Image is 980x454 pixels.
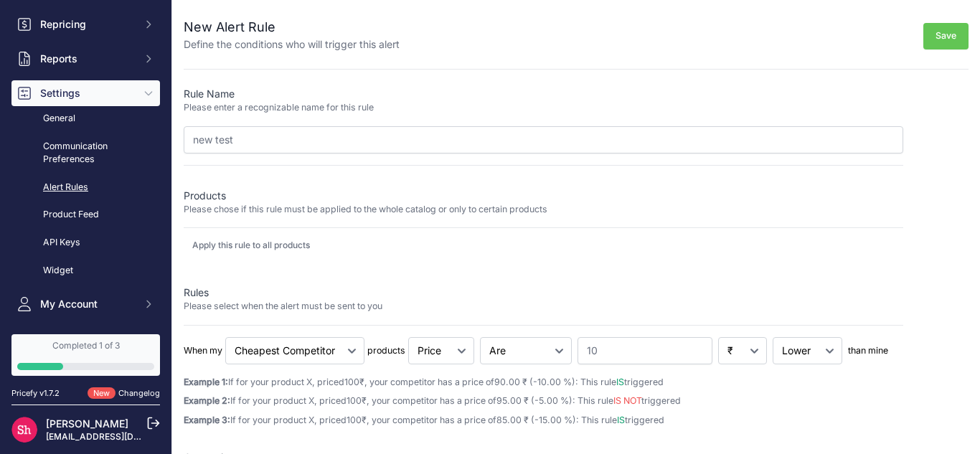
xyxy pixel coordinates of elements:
[344,377,359,387] span: 100
[184,376,903,389] p: If for your product X, priced ₹, your competitor has a price of : This rule triggered
[184,414,903,427] p: If for your product X, priced ₹, your competitor has a price of : This rule triggered
[192,240,310,251] p: Apply this rule to all products
[88,387,116,399] span: New
[184,203,903,217] p: Please chose if this rule must be applied to the whole catalog or only to certain products
[494,377,575,387] span: 90.00 ₹ (-10.00 %)
[617,415,625,425] span: IS
[17,340,154,351] div: Completed 1 of 3
[11,258,160,283] a: Widget
[184,17,400,37] h2: New Alert Rule
[184,101,903,115] p: Please enter a recognizable name for this rule
[11,106,160,131] a: General
[613,395,641,406] span: IS NOT
[184,344,222,358] p: When my
[347,415,362,425] span: 100
[11,230,160,255] a: API Keys
[46,431,196,442] a: [EMAIL_ADDRESS][DOMAIN_NAME]
[40,86,134,100] span: Settings
[40,297,134,311] span: My Account
[40,17,134,32] span: Repricing
[11,291,160,317] button: My Account
[496,415,576,425] span: 85.00 ₹ (-15.00 %)
[11,46,160,72] button: Reports
[347,395,362,406] span: 100
[11,334,160,376] a: Completed 1 of 3
[118,388,160,398] a: Changelog
[11,11,160,37] button: Repricing
[184,394,903,408] p: If for your product X, priced ₹, your competitor has a price of : This rule triggered
[11,134,160,172] a: Communication Preferences
[184,87,903,101] p: Rule Name
[184,300,903,313] p: Please select when the alert must be sent to you
[184,37,400,52] p: Define the conditions who will trigger this alert
[923,23,969,49] button: Save
[848,344,888,358] p: than mine
[496,395,573,406] span: 95.00 ₹ (-5.00 %)
[11,175,160,200] a: Alert Rules
[11,202,160,227] a: Product Feed
[184,395,230,406] strong: Example 2:
[367,344,405,358] p: products
[184,377,228,387] strong: Example 1:
[11,80,160,106] button: Settings
[46,417,128,430] a: [PERSON_NAME]
[40,52,134,66] span: Reports
[616,377,624,387] span: IS
[184,189,903,203] p: Products
[184,415,230,425] strong: Example 3:
[184,285,903,300] p: Rules
[11,387,60,399] div: Pricefy v1.7.2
